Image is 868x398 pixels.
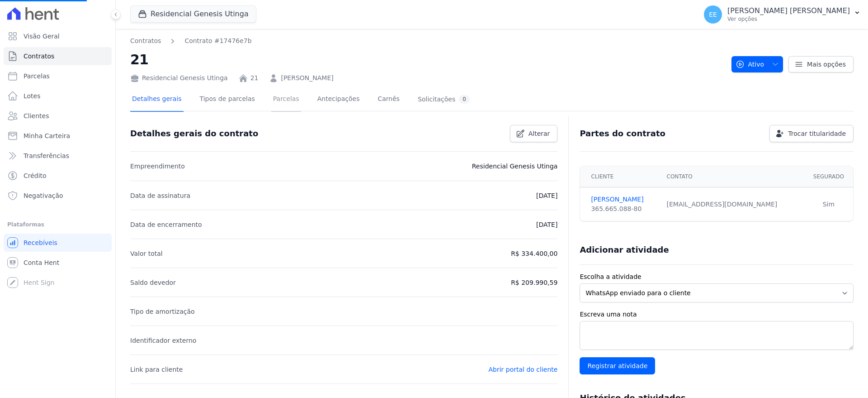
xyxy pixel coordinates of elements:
[130,73,228,83] div: Residencial Genesis Utinga
[281,73,333,83] a: [PERSON_NAME]
[510,125,558,142] a: Alterar
[130,248,163,259] p: Valor total
[788,56,854,72] a: Mais opções
[24,191,63,200] span: Negativação
[130,277,176,288] p: Saldo devedor
[667,200,799,209] div: [EMAIL_ADDRESS][DOMAIN_NAME]
[130,36,161,46] a: Contratos
[736,56,764,72] span: Ativo
[416,88,472,112] a: Solicitações0
[727,15,850,23] p: Ver opções
[580,166,661,187] th: Cliente
[24,32,60,41] span: Visão Geral
[697,2,868,27] button: EE [PERSON_NAME] [PERSON_NAME] Ver opções
[727,6,850,15] p: [PERSON_NAME] [PERSON_NAME]
[511,248,557,259] p: R$ 334.400,00
[4,234,112,252] a: Recebíveis
[130,36,252,46] nav: Breadcrumb
[24,111,49,120] span: Clientes
[316,88,362,112] a: Antecipações
[24,258,59,267] span: Conta Hent
[24,171,47,180] span: Crédito
[804,166,853,187] th: Segurado
[731,56,783,72] button: Ativo
[130,88,184,112] a: Detalhes gerais
[591,204,656,214] div: 365.665.088-80
[130,49,724,70] h2: 21
[4,254,112,272] a: Conta Hent
[250,73,259,83] a: 21
[130,190,190,201] p: Data de assinatura
[130,5,256,23] button: Residencial Genesis Utinga
[709,11,717,18] span: EE
[4,107,112,125] a: Clientes
[130,219,202,230] p: Data de encerramento
[591,195,656,204] a: [PERSON_NAME]
[130,364,183,375] p: Link para cliente
[511,277,557,288] p: R$ 209.990,59
[24,91,41,101] span: Lotes
[788,129,846,138] span: Trocar titularidade
[472,161,558,172] p: Residencial Genesis Utinga
[7,219,108,230] div: Plataformas
[580,272,854,282] label: Escolha a atividade
[376,88,401,112] a: Carnês
[271,88,301,112] a: Parcelas
[536,190,557,201] p: [DATE]
[804,187,853,221] td: Sim
[4,67,112,85] a: Parcelas
[528,129,550,138] span: Alterar
[4,47,112,65] a: Contratos
[130,161,185,172] p: Empreendimento
[4,167,112,185] a: Crédito
[4,27,112,45] a: Visão Geral
[536,219,557,230] p: [DATE]
[24,238,57,247] span: Recebíveis
[24,52,54,61] span: Contratos
[580,357,655,374] input: Registrar atividade
[24,151,69,160] span: Transferências
[24,72,50,81] span: Parcelas
[130,36,724,46] nav: Breadcrumb
[184,36,251,46] a: Contrato #17476e7b
[769,125,854,142] a: Trocar titularidade
[661,166,804,187] th: Contato
[24,131,70,140] span: Minha Carteira
[130,128,258,139] h3: Detalhes gerais do contrato
[807,60,846,69] span: Mais opções
[580,128,665,139] h3: Partes do contrato
[580,245,669,255] h3: Adicionar atividade
[198,88,257,112] a: Tipos de parcelas
[459,95,470,104] div: 0
[4,87,112,105] a: Lotes
[4,187,112,205] a: Negativação
[130,335,196,346] p: Identificador externo
[130,306,195,317] p: Tipo de amortização
[4,127,112,145] a: Minha Carteira
[580,310,854,319] label: Escreva uma nota
[488,366,557,373] a: Abrir portal do cliente
[418,95,470,104] div: Solicitações
[4,147,112,165] a: Transferências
